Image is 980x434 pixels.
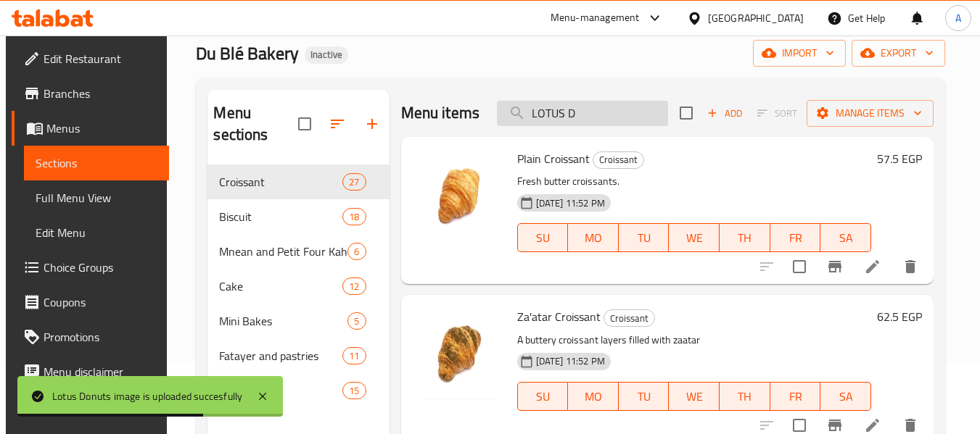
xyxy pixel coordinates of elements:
[625,386,664,407] span: TU
[701,102,748,125] span: Add item
[705,105,744,122] span: Add
[524,386,563,407] span: SU
[413,149,506,241] img: Plain Croissant
[348,245,365,259] span: 6
[619,223,670,252] button: TU
[807,100,934,127] button: Manage items
[524,228,563,249] span: SU
[864,417,881,434] a: Edit menu item
[343,175,365,189] span: 27
[593,151,643,168] span: Croissant
[219,173,342,191] span: Croissant
[568,223,619,252] button: MO
[213,102,297,146] h2: Menu sections
[517,382,569,411] button: SU
[207,199,389,234] div: Biscuit18
[708,10,804,26] div: [GEOGRAPHIC_DATA]
[196,37,299,70] span: Du Blé Bakery
[342,382,366,399] div: items
[625,228,664,249] span: TU
[517,331,872,349] p: A buttery croissant layers filled with zaatar
[669,382,720,411] button: WE
[820,382,871,411] button: SA
[342,277,366,295] div: items
[568,382,619,411] button: MO
[207,338,389,373] div: Fatayer and pastries11
[530,196,611,210] span: [DATE] 11:52 PM
[720,382,770,411] button: TH
[517,223,569,252] button: SU
[497,101,668,126] input: search
[44,328,158,346] span: Promotions
[219,312,347,330] span: Mini Bakes
[604,309,655,327] div: Croissant
[671,98,701,128] span: Select section
[784,251,815,282] span: Select to update
[877,306,922,327] h6: 62.5 EGP
[877,149,922,169] h6: 57.5 EGP
[517,172,872,191] p: Fresh butter croissants.
[24,180,170,215] a: Full Menu View
[765,44,834,62] span: import
[44,85,158,102] span: Branches
[305,49,348,61] span: Inactive
[36,224,158,241] span: Edit Menu
[574,386,613,407] span: MO
[955,10,961,26] span: A
[12,41,170,76] a: Edit Restaurant
[748,102,807,125] span: Select section first
[669,223,720,252] button: WE
[207,269,389,304] div: Cake12
[12,285,170,320] a: Coupons
[46,120,158,137] span: Menus
[864,258,881,275] a: Edit menu item
[52,388,242,404] div: Lotus Donuts image is uploaded succesfully
[44,259,158,276] span: Choice Groups
[207,164,389,199] div: Croissant27
[413,306,506,399] img: Za'atar Croissant
[530,354,611,368] span: [DATE] 11:52 PM
[219,347,342,364] span: Fatayer and pastries
[776,228,815,249] span: FR
[675,386,714,407] span: WE
[342,347,366,364] div: items
[36,189,158,206] span: Full Menu View
[343,349,365,363] span: 11
[893,249,928,284] button: delete
[24,146,170,180] a: Sections
[44,293,158,311] span: Coupons
[826,228,865,249] span: SA
[12,76,170,111] a: Branches
[401,102,480,124] h2: Menu items
[551,9,640,27] div: Menu-management
[517,306,601,327] span: Za'atar Croissant
[219,243,347,260] span: Mnean and Petit Four Kahk
[12,111,170,146] a: Menus
[818,104,922,122] span: Manage items
[725,228,765,249] span: TH
[517,148,590,170] span: Plain Croissant
[675,228,714,249] span: WE
[863,44,934,62] span: export
[207,159,389,414] nav: Menu sections
[343,280,365,293] span: 12
[219,277,342,295] span: Cake
[770,382,821,411] button: FR
[12,354,170,389] a: Menu disclaimer
[770,223,821,252] button: FR
[207,304,389,338] div: Mini Bakes5
[818,249,852,284] button: Branch-specific-item
[207,234,389,269] div: Mnean and Petit Four Kahk6
[604,310,654,327] span: Croissant
[826,386,865,407] span: SA
[852,40,945,67] button: export
[207,373,389,408] div: Nawashif15
[12,389,170,424] a: Upsell
[343,210,365,224] span: 18
[44,363,158,380] span: Menu disclaimer
[36,154,158,172] span: Sections
[720,223,770,252] button: TH
[219,208,342,225] span: Biscuit
[12,250,170,285] a: Choice Groups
